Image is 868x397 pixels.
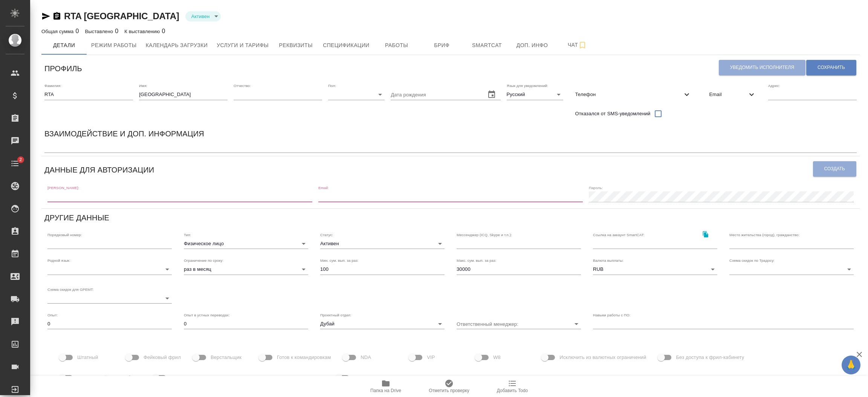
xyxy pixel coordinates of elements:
[427,354,435,361] span: VIP
[424,41,460,50] span: Бриф
[77,354,98,361] span: Штатный
[435,319,445,329] button: Open
[575,110,651,118] span: Отказался от SMS-уведомлений
[171,374,324,382] span: Диплом исполнителя дает право нотариально заверять переводы
[379,41,415,50] span: Работы
[417,376,481,397] button: Отметить проверку
[144,354,181,361] span: Фейковый фрил
[457,233,512,237] label: Мессенджер (ICQ, Skype и т.п.):
[189,13,212,20] button: Активен
[514,41,550,50] span: Доп. инфо
[593,259,623,263] label: Валюта выплаты:
[497,388,528,393] span: Добавить Todo
[185,11,221,21] div: Активен
[52,12,61,21] button: Скопировать ссылку
[709,91,747,98] span: Email
[184,264,308,275] div: раз в месяц
[278,41,314,50] span: Реквизиты
[146,41,208,50] span: Календарь загрузки
[845,357,857,373] span: 🙏
[703,86,762,103] div: Email
[320,238,445,249] div: Активен
[184,233,191,237] label: Тип:
[507,89,563,100] div: Русский
[768,84,780,88] label: Адрес:
[15,156,26,163] span: 2
[184,259,223,263] label: Ограничение по сроку:
[593,233,645,237] label: Ссылка на аккаунт SmartCAT:
[41,12,50,21] button: Скопировать ссылку для ЯМессенджера
[47,259,70,263] label: Родной язык:
[593,264,717,275] div: RUB
[354,374,382,382] span: Предоплата
[320,233,333,237] label: Статус:
[44,164,154,176] h6: Данные для авторизации
[318,186,329,190] label: Email:
[354,376,417,397] button: Папка на Drive
[85,27,119,36] div: 0
[578,41,587,50] svg: Подписаться
[569,86,697,103] div: Телефон
[47,186,79,190] label: [PERSON_NAME]:
[234,84,251,88] label: Отчество:
[211,354,241,361] span: Верстальщик
[124,29,162,34] p: К выставлению
[559,354,646,361] span: Исключить из валютных ограничений
[77,374,141,382] span: Упрощенный фрил-кабинет
[729,233,799,237] label: Место жительства (город), гражданство:
[2,154,28,173] a: 2
[493,354,501,361] span: W8
[481,376,544,397] button: Добавить Todo
[47,287,94,291] label: Схема скидок для GPEMT:
[589,186,603,190] label: Пароль:
[429,388,469,393] span: Отметить проверку
[64,11,179,21] a: RTA [GEOGRAPHIC_DATA]
[328,84,336,88] label: Пол:
[41,27,79,36] div: 0
[507,84,548,88] label: Язык для уведомлений:
[184,313,230,317] label: Опыт в устных переводах:
[44,212,109,224] h6: Другие данные
[457,259,497,263] label: Макс. сум. вып. за раз:
[571,319,582,329] button: Open
[91,41,137,50] span: Режим работы
[44,128,204,140] h6: Взаимодействие и доп. информация
[593,313,631,317] label: Навыки работы с ПО:
[469,41,505,50] span: Smartcat
[47,233,82,237] label: Порядковый номер:
[370,388,401,393] span: Папка на Drive
[806,60,856,75] button: Сохранить
[698,227,713,242] button: Скопировать ссылку
[323,41,369,50] span: Спецификации
[184,238,308,249] div: Физическое лицо
[85,29,115,34] p: Выставлено
[44,63,82,75] h6: Профиль
[47,313,58,317] label: Опыт:
[320,313,351,317] label: Проектный отдел:
[320,259,359,263] label: Мин. сум. вып. за раз:
[818,64,845,71] span: Сохранить
[217,41,269,50] span: Услуги и тарифы
[575,91,682,98] span: Телефон
[361,354,371,361] span: NDA
[41,29,75,34] p: Общая сумма
[729,259,775,263] label: Схема скидок по Традосу:
[277,354,331,361] span: Готов к командировкам
[124,27,165,36] div: 0
[139,84,147,88] label: Имя:
[676,354,744,361] span: Без доступа к фрил-кабинету
[842,356,860,374] button: 🙏
[46,41,82,50] span: Детали
[559,40,596,50] span: Чат
[44,84,61,88] label: Фамилия:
